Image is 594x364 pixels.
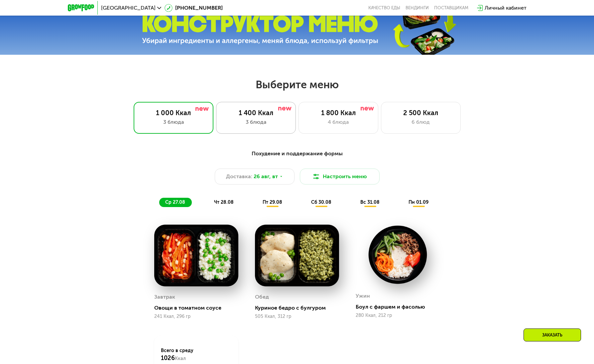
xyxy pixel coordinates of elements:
a: Качество еды [368,5,400,11]
div: поставщикам [434,5,468,11]
div: 4 блюда [305,118,371,126]
div: Куриное бедро с булгуром [255,305,344,311]
h2: Выберите меню [21,78,573,91]
div: 1 000 Ккал [141,109,206,117]
div: Овощи в томатном соусе [154,305,244,311]
div: Ужин [356,291,370,301]
div: 1 400 Ккал [223,109,289,117]
button: Настроить меню [300,169,380,184]
span: Доставка: [226,173,252,181]
a: [PHONE_NUMBER] [165,4,223,12]
span: чт 28.08 [214,199,234,205]
div: 1 800 Ккал [305,109,371,117]
span: ср 27.08 [165,199,185,205]
div: 3 блюда [141,118,206,126]
div: Боул с фаршем и фасолью [356,304,445,310]
div: 3 блюда [223,118,289,126]
a: Вендинги [406,5,429,11]
div: 505 Ккал, 312 гр [255,314,339,319]
div: Похудение и поддержание формы [100,150,494,158]
div: 6 блюд [388,118,454,126]
div: 2 500 Ккал [388,109,454,117]
div: 241 Ккал, 296 гр [154,314,238,319]
div: Всего в среду [161,347,232,362]
div: Завтрак [154,292,175,302]
div: 280 Ккал, 212 гр [356,313,440,318]
span: Ккал [175,356,186,361]
span: [GEOGRAPHIC_DATA] [101,5,156,11]
div: Личный кабинет [485,4,527,12]
span: пт 29.08 [263,199,282,205]
span: 26 авг, вт [254,173,278,181]
span: вс 31.08 [360,199,380,205]
span: пн 01.09 [409,199,428,205]
div: Заказать [524,328,581,341]
div: Обед [255,292,269,302]
span: 1026 [161,354,175,362]
span: сб 30.08 [311,199,331,205]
